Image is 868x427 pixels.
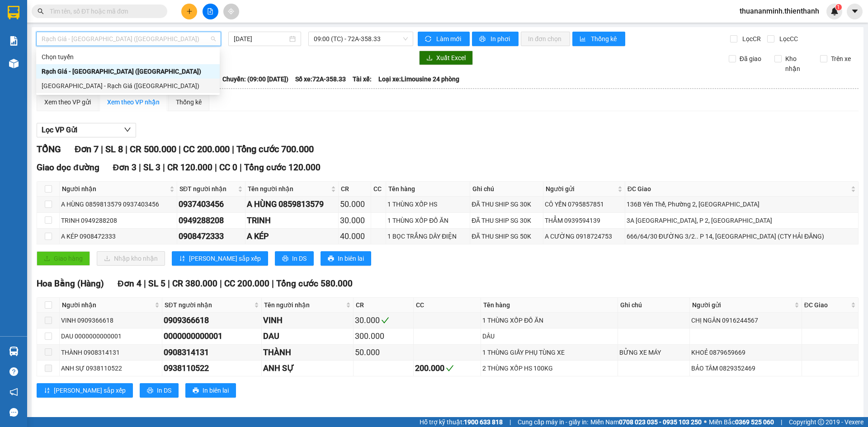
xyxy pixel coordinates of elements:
strong: 0369 525 060 [735,418,774,426]
span: | [215,162,217,173]
div: 3A [GEOGRAPHIC_DATA], P 2, [GEOGRAPHIC_DATA] [627,216,857,225]
th: Tên hàng [386,182,470,197]
div: 1 THÙNG GIẤY PHỤ TÙNG XE [482,347,616,357]
button: file-add [203,4,218,19]
img: logo-vxr [8,6,19,19]
span: Tổng cước 120.000 [244,162,321,173]
span: Cung cấp máy in - giấy in: [518,417,588,427]
span: Thống kê [591,34,618,44]
span: Rạch Giá - Sài Gòn (Hàng Hoá) [42,32,216,46]
button: plus [181,4,197,19]
span: Giao dọc đường [37,162,99,173]
div: 300.000 [355,330,412,343]
button: downloadXuất Excel [419,51,473,65]
button: uploadGiao hàng [37,251,90,266]
img: warehouse-icon [9,347,19,356]
div: 1 THÙNG XỐP ĐỒ ĂN [482,315,616,325]
div: A KÉP 0908472333 [61,231,175,241]
span: question-circle [9,367,18,376]
span: | [220,278,222,289]
div: 666/64/30 ĐƯỜNG 3/2.. P 14, [GEOGRAPHIC_DATA] (CTY HẢI ĐĂNG) [627,231,857,241]
td: A HÙNG 0859813579 [245,197,339,212]
img: warehouse-icon [9,59,19,68]
span: Người nhận [62,184,168,194]
span: Người gửi [692,300,793,310]
div: 136B Yên Thế, Phường 2, [GEOGRAPHIC_DATA] [627,199,857,209]
td: 0000000000001 [162,328,261,344]
span: Lọc CC [776,34,799,44]
span: [PERSON_NAME] sắp xếp [189,253,261,263]
span: printer [328,255,334,263]
div: BẢO TÂM 0829352469 [691,363,800,373]
div: Rạch Giá - Sài Gòn (Hàng Hoá) [36,64,220,79]
td: THÀNH [262,345,354,361]
div: 30.000 [355,314,412,327]
div: ĐÃ THU SHIP SG 30K [472,216,542,225]
span: thuananminh.thienthanh [732,5,826,17]
div: Chọn tuyến [42,52,214,62]
span: notification [9,388,18,396]
div: A HÙNG 0859813579 [247,198,337,211]
div: 1 BỌC TRẮNG DÂY ĐIỆN [387,231,468,241]
img: solution-icon [9,36,19,46]
div: Chọn tuyến [36,50,220,64]
span: SL 5 [148,278,165,289]
td: 0937403456 [177,197,245,212]
div: DÂU [482,331,616,341]
div: ĐÃ THU SHIP SG 50K [472,231,542,241]
span: In DS [157,385,171,395]
div: 50.000 [340,198,369,211]
span: In phơi [491,34,511,44]
span: download [426,55,433,62]
input: 14/10/2025 [234,34,288,44]
button: printerIn DS [275,251,314,266]
button: aim [223,4,239,19]
span: TỔNG [37,144,61,155]
div: Sài Gòn - Rạch Giá (Hàng Hoá) [36,79,220,93]
div: ANH SỰ [263,362,352,375]
div: Thống kê [176,97,202,107]
span: copyright [818,419,824,425]
td: 0909366618 [162,313,261,328]
span: | [179,144,181,155]
span: CC 0 [219,162,237,173]
span: SL 8 [105,144,123,155]
div: TRINH 0949288208 [61,216,175,225]
div: KHOẺ 0879659669 [691,347,800,357]
button: printerIn biên lai [185,383,236,398]
div: VINH 0909366618 [61,315,160,325]
span: 09:00 (TC) - 72A-358.33 [314,32,408,46]
td: 0938110522 [162,361,261,376]
div: 0949288208 [179,214,244,227]
span: Tên người nhận [264,300,344,310]
div: 200.000 [415,362,479,375]
div: Rạch Giá - [GEOGRAPHIC_DATA] ([GEOGRAPHIC_DATA]) [42,66,214,76]
button: Lọc VP Gửi [37,123,136,137]
div: Xem theo VP gửi [44,97,91,107]
th: CR [339,182,371,197]
span: CR 500.000 [130,144,176,155]
div: THÀNH [263,346,352,359]
span: | [240,162,242,173]
div: CHỊ NGÂN 0916244567 [691,315,800,325]
span: Trên xe [827,54,854,64]
div: 0908314131 [164,346,259,359]
td: ANH SỰ [262,361,354,376]
td: TRINH [245,213,339,229]
button: In đơn chọn [521,32,570,46]
span: Xuất Excel [436,53,466,63]
th: CR [354,298,414,313]
div: CÔ YẾN 0795857851 [545,199,623,209]
div: 1 THÙNG XỐP ĐỒ ĂN [387,216,468,225]
span: printer [147,387,153,394]
span: CC 200.000 [224,278,269,289]
span: check [381,316,389,324]
span: | [509,417,511,427]
span: In biên lai [338,253,364,263]
span: CR 380.000 [172,278,217,289]
span: sync [425,36,433,43]
span: [PERSON_NAME] sắp xếp [54,385,126,395]
span: Chuyến: (09:00 [DATE]) [222,74,288,84]
button: caret-down [847,4,863,19]
span: caret-down [851,7,859,15]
